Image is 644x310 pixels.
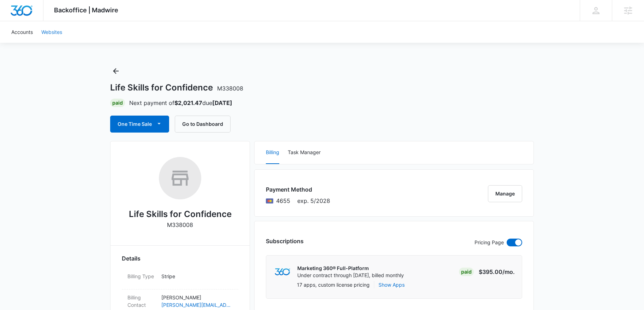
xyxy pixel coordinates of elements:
p: 17 apps, custom license pricing [297,281,370,288]
div: Paid [110,99,125,107]
div: Billing TypeStripe [122,268,238,289]
div: Paid [459,268,474,276]
button: Go to Dashboard [175,116,231,133]
span: M338008 [217,85,243,92]
a: Websites [37,21,66,43]
p: M338008 [167,221,193,229]
p: $395.00 [479,268,515,276]
span: /mo. [502,268,515,275]
dt: Billing Contact [127,294,156,309]
h1: Life Skills for Confidence [110,82,243,93]
a: Accounts [7,21,37,43]
p: Under contract through [DATE], billed monthly [297,272,404,279]
strong: $2,021.47 [174,99,202,106]
p: Pricing Page [475,239,504,246]
p: Stripe [161,273,233,280]
h3: Payment Method [266,185,330,194]
p: Marketing 360® Full-Platform [297,265,404,272]
span: Backoffice | Madwire [54,6,118,14]
button: Back [110,65,121,77]
dt: Billing Type [127,273,156,280]
button: Manage [488,185,522,202]
button: Billing [266,141,279,164]
p: [PERSON_NAME] [161,294,233,301]
span: exp. 5/2028 [297,197,330,205]
img: marketing360Logo [275,268,290,276]
strong: [DATE] [212,99,232,106]
button: One Time Sale [110,116,169,133]
h3: Subscriptions [266,237,304,245]
button: Show Apps [378,281,405,288]
span: Mastercard ending with [276,197,290,205]
p: Next payment of due [129,99,232,107]
h2: Life Skills for Confidence [129,208,232,221]
a: [PERSON_NAME][EMAIL_ADDRESS][DOMAIN_NAME] [161,301,233,309]
span: Details [122,254,141,263]
button: Task Manager [288,141,321,164]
